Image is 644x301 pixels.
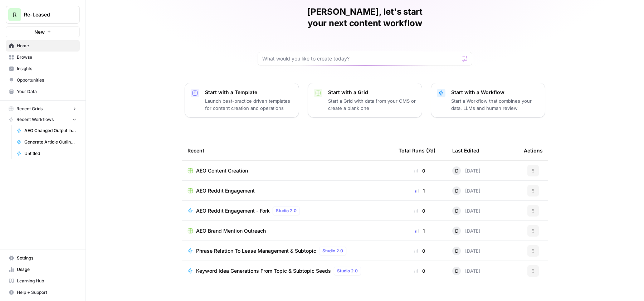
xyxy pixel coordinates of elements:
[187,267,387,275] a: Keyword Idea Generations From Topic & Subtopic SeedsStudio 2.0
[455,207,458,214] span: D
[24,150,77,157] span: Untitled
[455,267,458,275] span: D
[455,227,458,234] span: D
[6,74,80,86] a: Opportunities
[187,247,387,255] a: Phrase Relation To Lease Management & SubtopicStudio 2.0
[6,264,80,275] a: Usage
[16,116,54,123] span: Recent Workflows
[13,148,80,159] a: Untitled
[6,63,80,74] a: Insights
[399,141,435,160] div: Total Runs (7d)
[6,86,80,97] a: Your Data
[452,141,479,160] div: Last Edited
[13,10,16,19] span: R
[17,278,77,284] span: Learning Hub
[24,139,77,145] span: Generate Article Outline + Deep Research
[452,267,480,275] div: [DATE]
[187,227,387,234] a: AEO Brand Mention Outreach
[205,97,293,112] p: Launch best-practice driven templates for content creation and operations
[24,127,77,134] span: AEO Changed Output Instructions
[262,55,459,62] input: What would you like to create today?
[399,207,441,214] div: 0
[455,167,458,174] span: D
[524,141,543,160] div: Actions
[455,187,458,194] span: D
[34,28,45,35] span: New
[258,6,472,29] h1: [PERSON_NAME], let's start your next content workflow
[205,89,293,96] p: Start with a Template
[196,187,255,194] span: AEO Reddit Engagement
[451,97,539,112] p: Start a Workflow that combines your data, LLMs and human review
[185,83,299,118] button: Start with a TemplateLaunch best-practice driven templates for content creation and operations
[196,207,270,214] span: AEO Reddit Engagement - Fork
[452,186,480,195] div: [DATE]
[6,287,80,298] button: Help + Support
[17,77,77,83] span: Opportunities
[276,208,297,214] span: Studio 2.0
[196,227,266,234] span: AEO Brand Mention Outreach
[6,52,80,63] a: Browse
[187,167,387,174] a: AEO Content Creation
[17,43,77,49] span: Home
[328,89,416,96] p: Start with a Grid
[6,26,80,37] button: New
[399,247,441,254] div: 0
[399,227,441,234] div: 1
[322,248,343,254] span: Studio 2.0
[451,89,539,96] p: Start with a Workflow
[17,88,77,95] span: Your Data
[452,207,480,215] div: [DATE]
[399,267,441,275] div: 0
[187,207,387,215] a: AEO Reddit Engagement - ForkStudio 2.0
[187,187,387,194] a: AEO Reddit Engagement
[17,289,77,296] span: Help + Support
[6,252,80,264] a: Settings
[399,187,441,194] div: 1
[6,40,80,52] a: Home
[455,247,458,254] span: D
[16,106,43,112] span: Recent Grids
[6,103,80,114] button: Recent Grids
[431,83,545,118] button: Start with a WorkflowStart a Workflow that combines your data, LLMs and human review
[308,83,422,118] button: Start with a GridStart a Grid with data from your CMS or create a blank one
[196,267,331,275] span: Keyword Idea Generations From Topic & Subtopic Seeds
[452,166,480,175] div: [DATE]
[452,247,480,255] div: [DATE]
[328,97,416,112] p: Start a Grid with data from your CMS or create a blank one
[6,275,80,287] a: Learning Hub
[6,114,80,125] button: Recent Workflows
[196,167,248,174] span: AEO Content Creation
[17,255,77,261] span: Settings
[187,141,387,160] div: Recent
[17,54,77,60] span: Browse
[337,268,358,274] span: Studio 2.0
[13,125,80,136] a: AEO Changed Output Instructions
[17,65,77,72] span: Insights
[24,11,67,18] span: Re-Leased
[17,266,77,273] span: Usage
[13,136,80,148] a: Generate Article Outline + Deep Research
[452,227,480,235] div: [DATE]
[399,167,441,174] div: 0
[6,6,80,24] button: Workspace: Re-Leased
[196,247,316,254] span: Phrase Relation To Lease Management & Subtopic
